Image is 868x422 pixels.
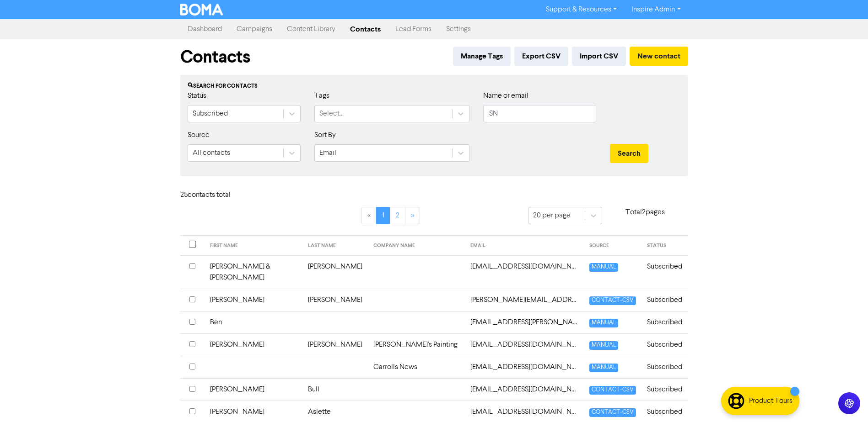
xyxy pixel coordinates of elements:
[642,378,688,401] td: Subscribed
[589,364,618,372] span: MANUAL
[642,289,688,311] td: Subscribed
[280,20,343,38] a: Content Library
[539,2,624,17] a: Support & Resources
[180,4,223,16] img: BOMA Logo
[630,47,688,66] button: New contact
[610,144,648,163] button: Search
[193,108,228,119] div: Subscribed
[188,130,210,141] label: Source
[302,289,368,311] td: [PERSON_NAME]
[589,408,636,417] span: CONTACT-CSV
[642,311,688,333] td: Subscribed
[388,20,439,38] a: Lead Forms
[465,289,584,311] td: annette.ward@optusnet.com.au
[533,210,571,221] div: 20 per page
[368,236,465,256] th: COMPANY NAME
[180,47,250,68] h1: Contacts
[465,333,584,356] td: berck1@optusnet.com.au
[319,108,344,119] div: Select...
[465,378,584,401] td: chrisbull77@msn.com
[368,333,465,356] td: [PERSON_NAME]'s Painting
[624,2,688,17] a: Inspire Admin
[188,90,206,101] label: Status
[514,47,568,66] button: Export CSV
[642,356,688,378] td: Subscribed
[822,378,868,422] iframe: Chat Widget
[205,311,303,333] td: Ben
[319,148,336,158] div: Email
[180,20,229,38] a: Dashboard
[376,207,390,224] a: Page 1 is your current page
[302,236,368,256] th: LAST NAME
[205,289,303,311] td: [PERSON_NAME]
[205,236,303,256] th: FIRST NAME
[314,130,336,141] label: Sort By
[193,148,230,158] div: All contacts
[180,191,253,200] h6: 25 contact s total
[188,82,681,90] div: Search for contacts
[343,20,388,38] a: Contacts
[602,207,688,218] p: Total 2 pages
[405,207,420,224] a: »
[589,319,618,327] span: MANUAL
[589,263,618,272] span: MANUAL
[589,386,636,395] span: CONTACT-CSV
[302,333,368,356] td: [PERSON_NAME]
[589,296,636,305] span: CONTACT-CSV
[584,236,642,256] th: SOURCE
[642,333,688,356] td: Subscribed
[589,341,618,350] span: MANUAL
[642,255,688,289] td: Subscribed
[205,378,303,401] td: [PERSON_NAME]
[302,255,368,289] td: [PERSON_NAME]
[465,311,584,333] td: ben.chisnell@hotmail.com
[453,47,511,66] button: Manage Tags
[642,236,688,256] th: STATUS
[390,207,405,224] a: Page 2
[302,378,368,401] td: Bull
[465,356,584,378] td: carrolls@carrollsnews.com.au
[483,90,528,101] label: Name or email
[229,20,280,38] a: Campaigns
[465,255,584,289] td: alexanderpj@optusnet.com.au
[465,236,584,256] th: EMAIL
[368,356,465,378] td: Carrolls News
[205,333,303,356] td: [PERSON_NAME]
[439,20,478,38] a: Settings
[572,47,626,66] button: Import CSV
[205,255,303,289] td: [PERSON_NAME] & [PERSON_NAME]
[314,90,329,101] label: Tags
